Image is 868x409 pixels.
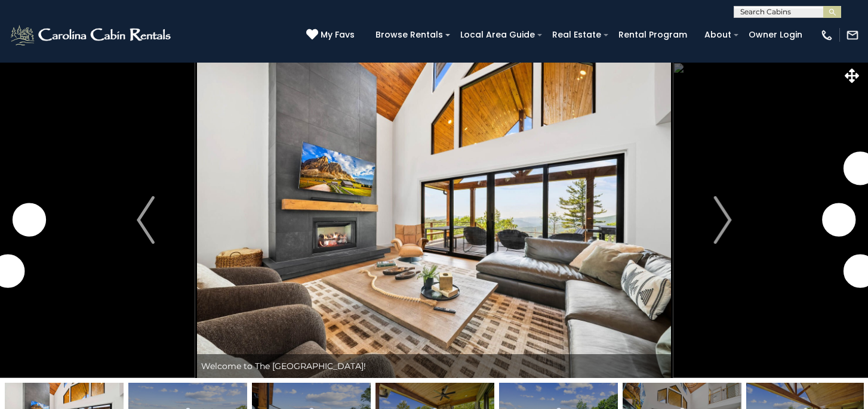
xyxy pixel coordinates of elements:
a: Rental Program [612,26,693,44]
div: Welcome to The [GEOGRAPHIC_DATA]! [195,354,673,378]
a: Local Area Guide [454,26,541,44]
a: My Favs [306,29,358,42]
button: Next [673,62,772,378]
a: Real Estate [546,26,607,44]
a: About [698,26,737,44]
a: Owner Login [743,26,808,44]
img: arrow [137,196,155,244]
a: Browse Rentals [370,26,449,44]
img: arrow [713,196,731,244]
img: mail-regular-white.png [846,29,859,42]
img: phone-regular-white.png [820,29,833,42]
img: White-1-2.png [9,23,174,47]
button: Previous [96,62,196,378]
span: My Favs [321,29,355,41]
